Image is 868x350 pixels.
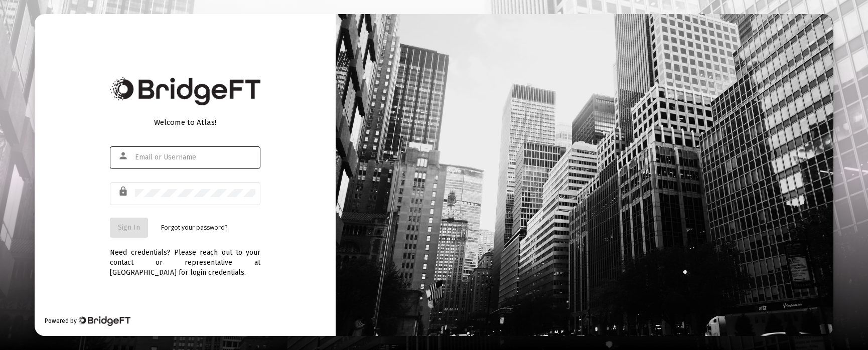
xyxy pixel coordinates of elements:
img: Bridge Financial Technology Logo [110,77,260,105]
button: Sign In [110,218,148,238]
input: Email or Username [135,153,255,161]
mat-icon: lock [118,186,130,198]
img: Bridge Financial Technology Logo [78,316,130,326]
div: Need credentials? Please reach out to your contact or representative at [GEOGRAPHIC_DATA] for log... [110,238,260,278]
div: Powered by [45,316,130,326]
mat-icon: person [118,150,130,162]
div: Welcome to Atlas! [110,117,260,127]
a: Forgot your password? [161,223,227,233]
span: Sign In [118,223,140,232]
